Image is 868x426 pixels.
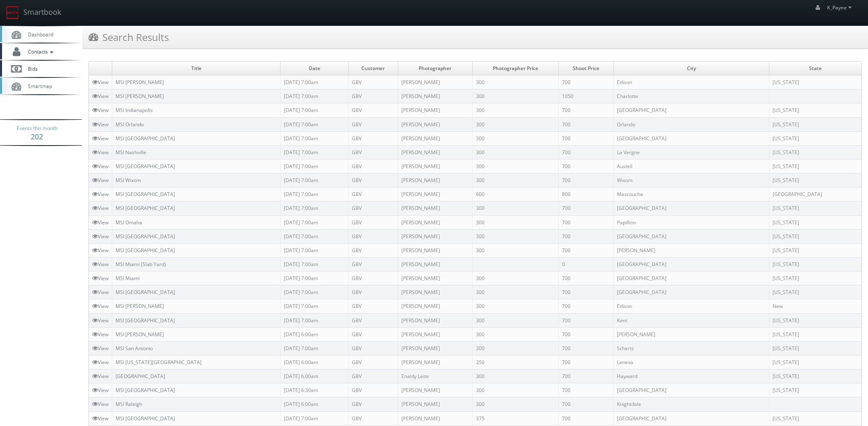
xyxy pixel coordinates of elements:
[769,131,861,145] td: [US_STATE]
[348,299,398,313] td: GBV
[348,89,398,103] td: GBV
[769,327,861,341] td: [US_STATE]
[613,145,769,159] td: La Vergne
[769,285,861,299] td: [US_STATE]
[281,131,348,145] td: [DATE] 7:00am
[398,355,473,369] td: [PERSON_NAME]
[472,215,558,229] td: 300
[769,201,861,215] td: [US_STATE]
[613,271,769,285] td: [GEOGRAPHIC_DATA]
[24,65,38,72] span: Bids
[558,89,613,103] td: 1050
[116,149,146,156] a: MSI Nashville
[92,163,109,170] a: View
[116,401,142,408] a: MSI Raleigh
[398,187,473,201] td: [PERSON_NAME]
[348,369,398,383] td: GBV
[281,369,348,383] td: [DATE] 6:00am
[92,359,109,366] a: View
[769,299,861,313] td: New
[92,275,109,282] a: View
[281,145,348,159] td: [DATE] 7:00am
[92,93,109,100] a: View
[613,355,769,369] td: Lenexa
[472,103,558,117] td: 300
[558,159,613,173] td: 700
[472,271,558,285] td: 300
[92,107,109,114] a: View
[613,173,769,187] td: Wixom
[92,289,109,296] a: View
[472,131,558,145] td: 300
[348,271,398,285] td: GBV
[613,313,769,327] td: Kent
[24,31,53,38] span: Dashboard
[281,173,348,187] td: [DATE] 7:00am
[769,341,861,355] td: [US_STATE]
[348,229,398,243] td: GBV
[472,313,558,327] td: 300
[116,415,175,422] a: MSI [GEOGRAPHIC_DATA]
[769,257,861,271] td: [US_STATE]
[281,243,348,257] td: [DATE] 7:00am
[92,247,109,254] a: View
[92,191,109,198] a: View
[116,191,175,198] a: MSI [GEOGRAPHIC_DATA]
[116,219,142,226] a: MSI Omaha
[348,103,398,117] td: GBV
[472,75,558,89] td: 300
[472,285,558,299] td: 300
[116,121,144,128] a: MSI Orlando
[92,219,109,226] a: View
[558,75,613,89] td: 700
[348,159,398,173] td: GBV
[398,383,473,397] td: [PERSON_NAME]
[116,135,175,142] a: MSI [GEOGRAPHIC_DATA]
[398,117,473,131] td: [PERSON_NAME]
[116,261,166,268] a: MSI Miami (Slab Yard)
[558,327,613,341] td: 700
[348,173,398,187] td: GBV
[348,215,398,229] td: GBV
[348,187,398,201] td: GBV
[398,243,473,257] td: [PERSON_NAME]
[348,355,398,369] td: GBV
[398,285,473,299] td: [PERSON_NAME]
[281,355,348,369] td: [DATE] 6:00am
[92,261,109,268] a: View
[769,75,861,89] td: [US_STATE]
[398,299,473,313] td: [PERSON_NAME]
[558,145,613,159] td: 700
[281,215,348,229] td: [DATE] 7:00am
[281,397,348,411] td: [DATE] 6:00am
[348,327,398,341] td: GBV
[398,173,473,187] td: [PERSON_NAME]
[281,327,348,341] td: [DATE] 6:00am
[613,369,769,383] td: Hayward
[769,62,861,75] td: State
[558,397,613,411] td: 700
[116,359,202,366] a: MSI [US_STATE][GEOGRAPHIC_DATA]
[116,163,175,170] a: MSI [GEOGRAPHIC_DATA]
[472,383,558,397] td: 300
[472,327,558,341] td: 300
[769,243,861,257] td: [US_STATE]
[472,117,558,131] td: 300
[348,411,398,425] td: GBV
[613,159,769,173] td: Austell
[769,313,861,327] td: [US_STATE]
[116,345,153,352] a: MSI San Antonio
[348,201,398,215] td: GBV
[116,387,175,394] a: MSI [GEOGRAPHIC_DATA]
[769,411,861,425] td: [US_STATE]
[348,243,398,257] td: GBV
[558,103,613,117] td: 700
[472,159,558,173] td: 300
[281,75,348,89] td: [DATE] 7:00am
[472,369,558,383] td: 300
[613,229,769,243] td: [GEOGRAPHIC_DATA]
[92,373,109,380] a: View
[92,401,109,408] a: View
[281,299,348,313] td: [DATE] 7:00am
[769,215,861,229] td: [US_STATE]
